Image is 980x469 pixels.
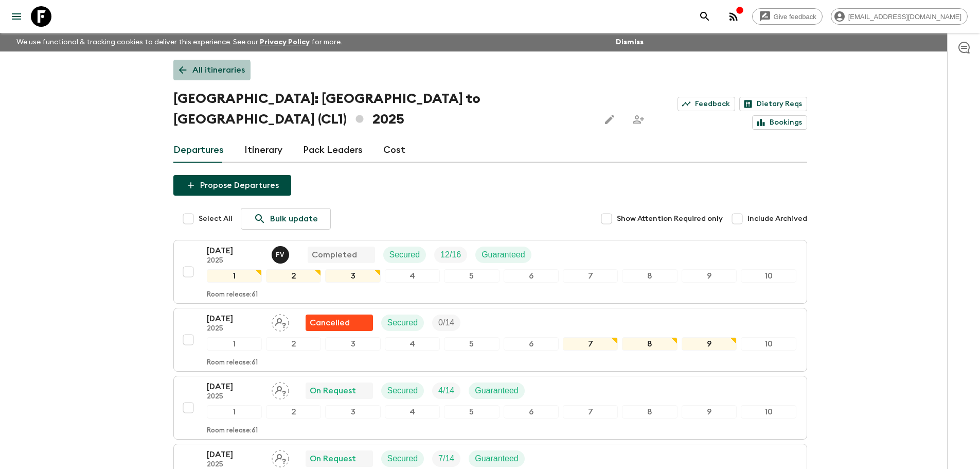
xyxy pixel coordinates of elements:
span: Assign pack leader [272,385,289,393]
div: 7 [563,337,618,351]
span: Show Attention Required only [617,214,723,224]
p: Secured [387,385,418,397]
p: Guaranteed [482,249,525,261]
p: Room release: 61 [207,427,258,435]
div: [EMAIL_ADDRESS][DOMAIN_NAME] [831,8,968,25]
a: Give feedback [752,8,823,25]
span: Francisco Valero [272,249,291,257]
div: 4 [385,405,440,419]
p: We use functional & tracking cookies to deliver this experience. See our for more. [12,33,346,51]
div: 1 [207,405,262,419]
div: Trip Fill [432,383,460,399]
div: 4 [385,269,440,283]
p: [DATE] [207,312,263,325]
p: 4 / 14 [438,385,454,397]
p: Secured [387,317,418,329]
div: 3 [325,269,380,283]
p: 2025 [207,325,263,333]
span: [EMAIL_ADDRESS][DOMAIN_NAME] [843,13,967,21]
div: 8 [622,337,677,351]
p: Secured [389,249,420,261]
div: 2 [266,405,321,419]
div: 9 [682,337,737,351]
div: Secured [381,315,424,331]
div: Trip Fill [432,450,460,467]
div: 8 [622,269,677,283]
p: Guaranteed [475,453,519,465]
p: Completed [312,249,357,261]
p: 2025 [207,393,263,401]
div: 3 [325,405,380,419]
div: Secured [381,383,424,399]
p: 2025 [207,257,263,265]
p: Cancelled [310,317,350,329]
span: Include Archived [747,214,807,224]
span: Select All [199,214,233,224]
div: 7 [563,405,618,419]
p: [DATE] [207,245,263,257]
div: Trip Fill [432,315,460,331]
a: All itineraries [173,60,251,80]
button: search adventures [694,6,715,27]
p: Room release: 61 [207,359,258,367]
div: 9 [682,269,737,283]
a: Bookings [752,115,807,130]
div: 6 [504,405,559,419]
p: [DATE] [207,380,263,393]
span: Assign pack leader [272,317,289,325]
h1: [GEOGRAPHIC_DATA]: [GEOGRAPHIC_DATA] to [GEOGRAPHIC_DATA] (CL1) 2025 [173,89,592,130]
a: Privacy Policy [260,39,310,46]
p: 7 / 14 [438,453,454,465]
a: Feedback [678,97,735,111]
span: Give feedback [768,13,822,21]
button: [DATE]2025Assign pack leaderOn RequestSecuredTrip FillGuaranteed12345678910Room release:61 [173,376,807,440]
button: menu [6,6,27,27]
span: Assign pack leader [272,453,289,461]
div: 8 [622,405,677,419]
div: 6 [504,269,559,283]
button: [DATE]2025Francisco ValeroCompletedSecuredTrip FillGuaranteed12345678910Room release:61 [173,240,807,304]
div: 7 [563,269,618,283]
div: 10 [741,405,796,419]
a: Departures [173,138,224,163]
div: Secured [383,247,426,263]
div: 9 [682,405,737,419]
p: All itineraries [192,64,245,76]
a: Itinerary [244,138,282,163]
a: Cost [383,138,405,163]
div: 10 [741,269,796,283]
div: 5 [444,269,499,283]
p: Guaranteed [475,385,519,397]
p: Secured [387,453,418,465]
div: 4 [385,337,440,351]
span: Share this itinerary [628,109,649,130]
p: 0 / 14 [438,317,454,329]
div: 1 [207,269,262,283]
button: Edit this itinerary [599,109,620,130]
p: On Request [310,453,356,465]
div: Trip Fill [434,247,467,263]
button: Propose Departures [173,175,291,196]
p: 12 / 16 [440,249,461,261]
p: [DATE] [207,448,263,461]
p: Bulk update [270,213,318,225]
div: Flash Pack cancellation [306,315,373,331]
div: 10 [741,337,796,351]
div: 1 [207,337,262,351]
p: 2025 [207,461,263,469]
p: Room release: 61 [207,291,258,299]
a: Bulk update [241,208,331,230]
div: 2 [266,337,321,351]
div: 5 [444,337,499,351]
a: Dietary Reqs [739,97,807,111]
div: 5 [444,405,499,419]
div: 3 [325,337,380,351]
div: 6 [504,337,559,351]
div: Secured [381,450,424,467]
button: Dismiss [613,35,646,49]
button: [DATE]2025Assign pack leaderFlash Pack cancellationSecuredTrip Fill12345678910Room release:61 [173,308,807,372]
a: Pack Leaders [303,138,363,163]
div: 2 [266,269,321,283]
p: On Request [310,385,356,397]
